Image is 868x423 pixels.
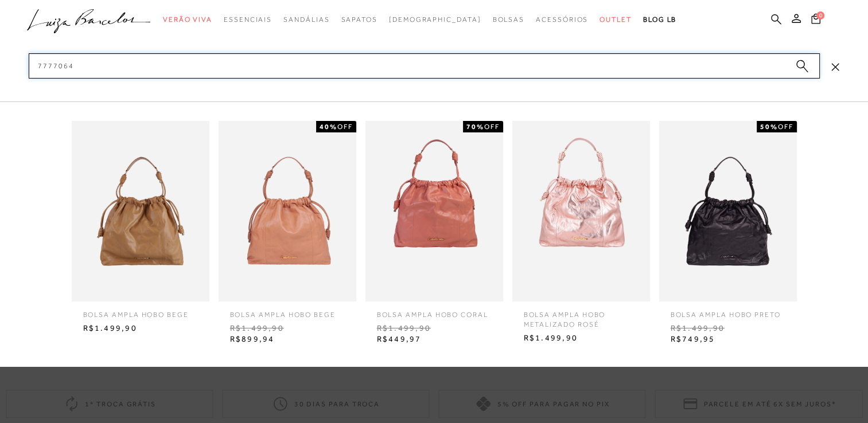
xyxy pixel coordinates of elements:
[75,320,207,337] span: R$1.499,90
[363,121,506,348] a: Bolsa ampla hobo coral 70%OFF Bolsa ampla hobo coral R$1.499,90 R$449,97
[337,123,353,131] span: OFF
[221,320,353,337] span: R$1.499,90
[509,121,653,346] a: BOLSA AMPLA HOBO METALIZADO ROSÉ BOLSA AMPLA HOBO METALIZADO ROSÉ R$1.499,90
[662,331,794,348] span: R$749,95
[365,121,503,301] img: Bolsa ampla hobo coral
[368,301,500,320] span: Bolsa ampla hobo coral
[466,123,484,131] strong: 70%
[216,121,359,348] a: BOLSA AMPLA HOBO BEGE 40%OFF BOLSA AMPLA HOBO BEGE R$1.499,90 R$899,94
[536,9,588,30] a: categoryNavScreenReaderText
[492,15,524,23] span: Bolsas
[662,301,794,320] span: BOLSA AMPLA HOBO PRETO
[163,9,212,30] a: categoryNavScreenReaderText
[72,121,209,301] img: Bolsa ampla hobo bege
[163,15,212,23] span: Verão Viva
[760,123,778,131] strong: 50%
[515,330,647,347] span: R$1.499,90
[368,320,500,337] span: R$1.499,90
[643,15,676,23] span: BLOG LB
[69,121,212,336] a: Bolsa ampla hobo bege Bolsa ampla hobo bege R$1.499,90
[341,15,377,23] span: Sapatos
[600,9,632,30] a: categoryNavScreenReaderText
[659,121,797,301] img: BOLSA AMPLA HOBO PRETO
[778,123,793,131] span: OFF
[75,301,207,320] span: Bolsa ampla hobo bege
[662,320,794,337] span: R$1.499,90
[536,15,588,23] span: Acessórios
[221,331,353,348] span: R$899,94
[808,13,824,28] button: 0
[816,11,824,19] span: 0
[224,15,272,23] span: Essenciais
[515,301,647,330] span: BOLSA AMPLA HOBO METALIZADO ROSÉ
[283,9,329,30] a: categoryNavScreenReaderText
[219,121,356,301] img: BOLSA AMPLA HOBO BEGE
[224,9,272,30] a: categoryNavScreenReaderText
[656,121,800,348] a: BOLSA AMPLA HOBO PRETO 50%OFF BOLSA AMPLA HOBO PRETO R$1.499,90 R$749,95
[29,53,820,79] input: Buscar.
[600,15,632,23] span: Outlet
[643,9,676,30] a: BLOG LB
[484,123,500,131] span: OFF
[368,331,500,348] span: R$449,97
[320,123,337,131] strong: 40%
[221,301,353,320] span: BOLSA AMPLA HOBO BEGE
[341,9,377,30] a: categoryNavScreenReaderText
[389,15,481,23] span: [DEMOGRAPHIC_DATA]
[389,9,481,30] a: noSubCategoriesText
[512,121,650,301] img: BOLSA AMPLA HOBO METALIZADO ROSÉ
[283,15,329,23] span: Sandálias
[492,9,524,30] a: categoryNavScreenReaderText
